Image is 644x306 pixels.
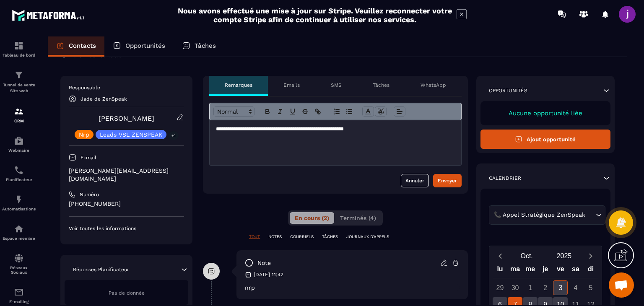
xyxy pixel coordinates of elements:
[331,82,342,88] p: SMS
[177,6,452,24] h2: Nous avons effectué une mise à jour sur Stripe. Veuillez reconnecter votre compte Stripe afin de ...
[99,114,154,122] a: [PERSON_NAME]
[2,159,36,188] a: schedulerschedulerPlanificateur
[14,224,24,234] img: automations
[2,299,36,304] p: E-mailing
[254,271,283,278] p: [DATE] 11:42
[335,212,381,224] button: Terminés (4)
[80,191,99,198] p: Numéro
[257,259,271,267] p: note
[609,272,634,298] div: Ouvrir le chat
[421,82,446,88] p: WhatsApp
[583,280,598,295] div: 5
[73,266,129,273] p: Réponses Planificateur
[489,175,521,182] p: Calendrier
[523,280,538,295] div: 1
[438,176,457,185] div: Envoyer
[14,165,24,175] img: scheduler
[69,84,184,91] p: Responsable
[493,280,507,295] div: 29
[493,250,508,262] button: Previous month
[69,167,184,183] p: [PERSON_NAME][EMAIL_ADDRESS][DOMAIN_NAME]
[2,148,36,153] p: Webinaire
[2,53,36,57] p: Tableau de bord
[80,154,96,161] p: E-mail
[48,36,104,57] a: Contacts
[14,287,24,297] img: email
[401,174,429,187] button: Annuler
[492,210,587,220] span: 📞 Appel Stratégique ZenSpeak
[508,249,545,263] button: Open months overlay
[568,280,583,295] div: 4
[290,212,334,224] button: En cours (2)
[2,100,36,130] a: formationformationCRM
[433,174,462,187] button: Envoyer
[14,70,24,80] img: formation
[538,280,553,295] div: 2
[373,82,390,88] p: Tâches
[2,236,36,241] p: Espace membre
[489,109,602,117] p: Aucune opportunité liée
[2,177,36,182] p: Planificateur
[538,263,553,278] div: je
[480,130,611,149] button: Ajout opportunité
[489,205,605,225] div: Search for option
[14,253,24,263] img: social-network
[489,87,527,94] p: Opportunités
[583,263,598,278] div: di
[492,263,507,278] div: lu
[290,234,314,240] p: COURRIELS
[12,8,87,23] img: logo
[508,280,522,295] div: 30
[2,119,36,123] p: CRM
[14,41,24,51] img: formation
[249,234,260,240] p: TOUT
[322,234,338,240] p: TÂCHES
[69,200,184,208] p: [PHONE_NUMBER]
[69,42,96,49] p: Contacts
[104,36,174,57] a: Opportunités
[174,36,224,57] a: Tâches
[125,42,165,49] p: Opportunités
[545,249,583,263] button: Open years overlay
[2,218,36,247] a: automationsautomationsEspace membre
[100,132,162,137] p: Leads VSL ZENSPEAK
[295,215,329,221] span: En cours (2)
[508,263,523,278] div: ma
[583,250,598,262] button: Next month
[14,194,24,205] img: automations
[14,136,24,146] img: automations
[553,263,568,278] div: ve
[2,247,36,281] a: social-networksocial-networkRéseaux Sociaux
[2,188,36,218] a: automationsautomationsAutomatisations
[340,215,376,221] span: Terminés (4)
[225,82,252,88] p: Remarques
[79,132,89,137] p: Nrp
[523,263,538,278] div: me
[268,234,282,240] p: NOTES
[2,207,36,211] p: Automatisations
[195,42,216,49] p: Tâches
[553,280,568,295] div: 3
[2,265,36,275] p: Réseaux Sociaux
[587,210,594,220] input: Search for option
[568,263,583,278] div: sa
[245,284,459,291] p: nrp
[283,82,300,88] p: Emails
[346,234,389,240] p: JOURNAUX D'APPELS
[169,131,179,140] p: +1
[2,64,36,100] a: formationformationTunnel de vente Site web
[2,82,36,94] p: Tunnel de vente Site web
[80,96,127,102] p: Jade de ZenSpeak
[69,225,184,232] p: Voir toutes les informations
[2,130,36,159] a: automationsautomationsWebinaire
[109,290,145,296] span: Pas de donnée
[14,106,24,117] img: formation
[2,34,36,64] a: formationformationTableau de bord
